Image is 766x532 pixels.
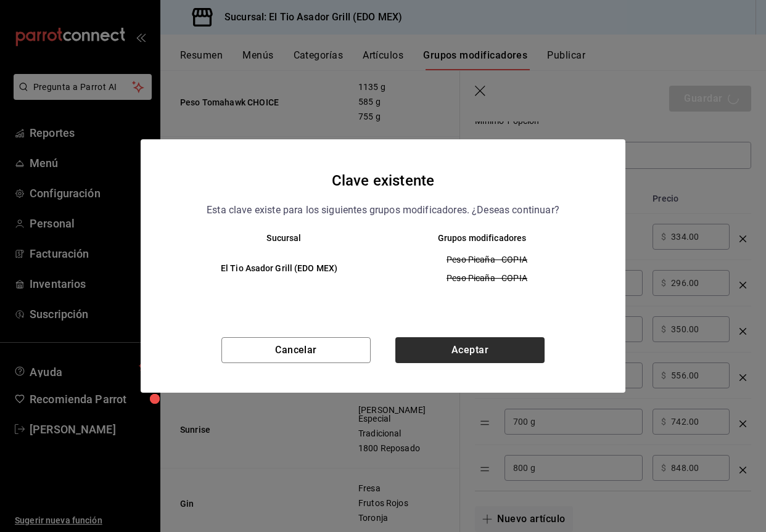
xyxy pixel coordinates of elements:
p: Esta clave existe para los siguientes grupos modificadores. ¿Deseas continuar? [207,202,559,218]
button: Cancelar [221,337,371,363]
h4: Clave existente [332,169,434,192]
th: Grupos modificadores [383,233,601,243]
span: Peso Picaña - COPIA [393,272,580,284]
th: Sucursal [165,233,383,243]
span: Peso Picaña - COPIA [393,253,580,266]
button: Aceptar [395,337,545,363]
h6: El Tio Asador Grill (EDO MEX) [185,262,373,276]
